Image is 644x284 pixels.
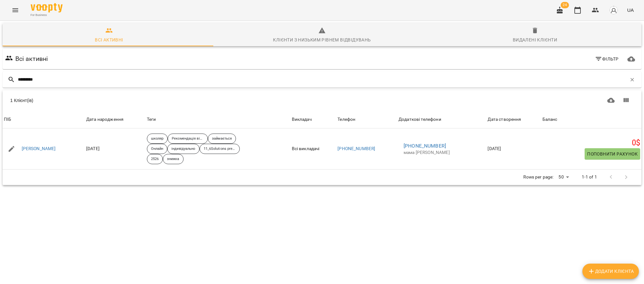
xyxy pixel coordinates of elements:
p: 2526 [151,157,159,162]
p: знижка [167,157,179,162]
span: Поповнити рахунок [587,150,638,158]
span: UA [627,7,634,13]
button: Завантажити CSV [603,93,619,108]
div: Дата народження [86,116,124,123]
div: Дата створення [488,116,521,123]
a: [PHONE_NUMBER] [404,143,446,149]
div: школяр [147,134,168,144]
span: Викладач [292,116,335,123]
div: Рекомендація від друзів знайомих тощо [168,134,208,144]
a: [PHONE_NUMBER] [337,146,375,151]
p: Онлайн [151,146,163,152]
div: індивідуально [167,144,199,154]
span: Дата народження [86,116,144,123]
div: Телефон [337,116,355,123]
div: Додаткові телефони [398,116,441,123]
div: займається [208,134,236,144]
div: Видалені клієнти [513,36,557,44]
span: Телефон [337,116,396,123]
div: 50 [556,172,571,182]
div: Sort [86,116,124,123]
p: школяр [151,136,164,142]
button: Поповнити рахунок [585,148,640,160]
div: Sort [4,116,11,123]
div: Sort [542,116,557,123]
div: Sort [337,116,355,123]
h5: 0 $ [542,138,640,148]
td: [DATE] [85,128,146,170]
div: 1 Клієнт(ів) [10,97,318,104]
span: Фільтр [595,55,619,63]
div: 11_6Solutions pre-intermidiate present perfect [200,144,240,154]
span: Додаткові телефони [398,116,485,123]
div: 2526 [147,154,163,164]
a: [PERSON_NAME] [22,146,56,152]
button: Показати колонки [618,93,634,108]
span: ПІБ [4,116,84,123]
span: Дата створення [488,116,540,123]
img: Voopty Logo [31,3,63,12]
div: Баланс [542,116,557,123]
div: Sort [292,116,312,123]
div: Sort [488,116,521,123]
h6: Всі активні [15,54,48,64]
div: Онлайн [147,144,168,154]
td: [DATE] [486,128,541,170]
p: мама [PERSON_NAME] [404,149,480,156]
button: UA [625,4,636,16]
td: Всі викладачі [291,128,337,170]
p: індивідуально [171,146,195,152]
div: Всі активні [95,36,123,44]
div: Клієнти з низьким рівнем відвідувань [273,36,371,44]
div: ПІБ [4,116,11,123]
button: Menu [8,3,23,18]
button: Фільтр [592,53,621,65]
img: avatar_s.png [609,6,618,15]
div: Теги [147,116,289,123]
span: For Business [31,13,63,17]
p: Rows per page: [523,174,553,180]
p: Рекомендація від друзів знайомих тощо [172,136,204,142]
span: 24 [561,2,569,8]
div: Викладач [292,116,312,123]
div: знижка [163,154,184,164]
p: 11_6Solutions pre-intermidiate present perfect [204,146,236,152]
div: Table Toolbar [3,90,641,111]
span: Баланс [542,116,640,123]
p: займається [212,136,232,142]
p: 1-1 of 1 [582,174,597,180]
